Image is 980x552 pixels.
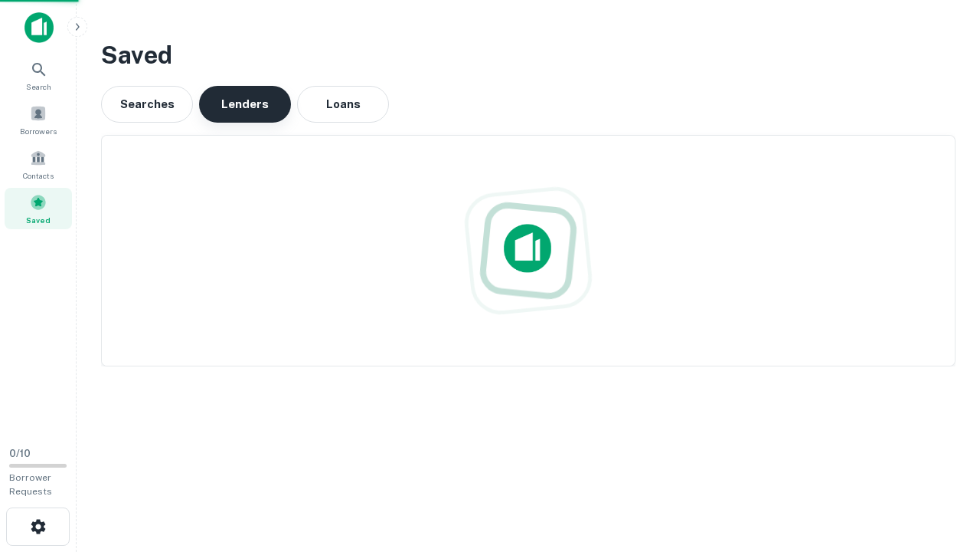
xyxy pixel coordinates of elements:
a: Borrowers [5,99,72,140]
h3: Saved [101,37,955,74]
a: Saved [5,188,72,229]
a: Contacts [5,143,72,185]
span: Saved [26,214,51,226]
span: Borrowers [20,125,57,137]
span: 0 / 10 [9,448,31,459]
img: capitalize-icon.png [24,12,54,43]
button: Lenders [199,86,291,123]
span: Contacts [23,169,54,182]
button: Loans [297,86,389,123]
a: Search [5,54,72,96]
button: Searches [101,86,193,123]
iframe: Chat Widget [903,429,980,503]
span: Borrower Requests [9,472,52,497]
span: Search [26,80,51,93]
